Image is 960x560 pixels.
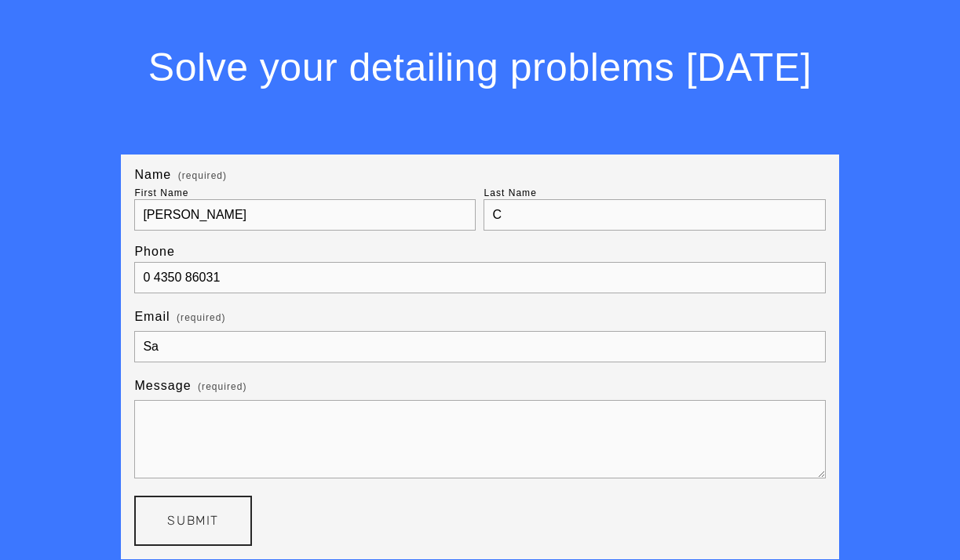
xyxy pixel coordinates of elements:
[167,513,219,528] span: Submit
[134,245,174,259] span: Phone
[178,171,227,180] span: (required)
[134,310,170,324] span: Email
[134,168,171,182] span: Name
[134,379,191,393] span: Message
[134,496,252,546] button: SubmitSubmit
[134,187,188,198] div: First Name
[198,376,246,397] span: (required)
[484,187,536,198] div: Last Name
[134,43,825,93] center: Solve your detailing problems [DATE]
[177,307,225,328] span: (required)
